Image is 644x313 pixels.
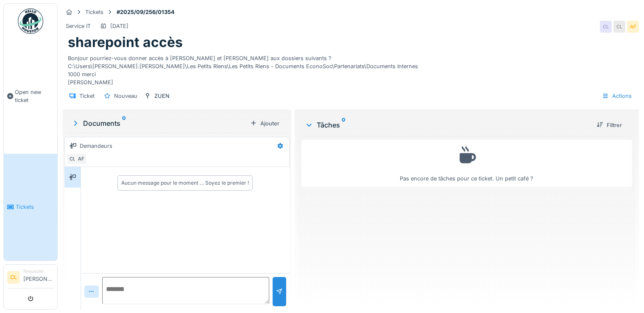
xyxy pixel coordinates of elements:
img: Badge_color-CXgf-gQk.svg [18,8,43,34]
sup: 0 [122,118,126,128]
li: [PERSON_NAME] [23,268,54,286]
div: Bonjour pourriez-vous donner accès à [PERSON_NAME] et [PERSON_NAME] aux dossiers suivants ? C:\Us... [68,51,634,87]
div: Service IT [66,22,91,30]
a: CL Requester[PERSON_NAME] [7,268,54,288]
sup: 0 [342,120,346,130]
span: Open new ticket [15,88,54,104]
div: CL [600,21,612,33]
div: Pas encore de tâches pour ce ticket. Un petit café ? [307,144,627,183]
div: Demandeurs [80,142,112,150]
div: Filtrer [593,119,625,131]
div: Nouveau [114,92,137,100]
h1: sharepoint accès [68,34,183,50]
div: CL [67,153,78,165]
div: CL [613,21,625,33]
div: Tâches [305,120,590,130]
div: ZUEN [154,92,170,100]
div: Requester [23,268,54,274]
strong: #2025/09/256/01354 [113,8,178,16]
div: Ticket [79,92,95,100]
li: CL [7,271,20,284]
div: [DATE] [110,22,128,30]
div: Actions [598,90,636,102]
div: Aucun message pour le moment … Soyez le premier ! [121,179,249,187]
div: Ajouter [247,118,283,129]
a: Tickets [4,154,57,261]
div: AF [75,153,87,165]
div: Tickets [85,8,103,16]
div: AF [627,21,639,33]
span: Tickets [16,203,54,211]
a: Open new ticket [4,39,57,154]
div: Documents [71,118,247,128]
